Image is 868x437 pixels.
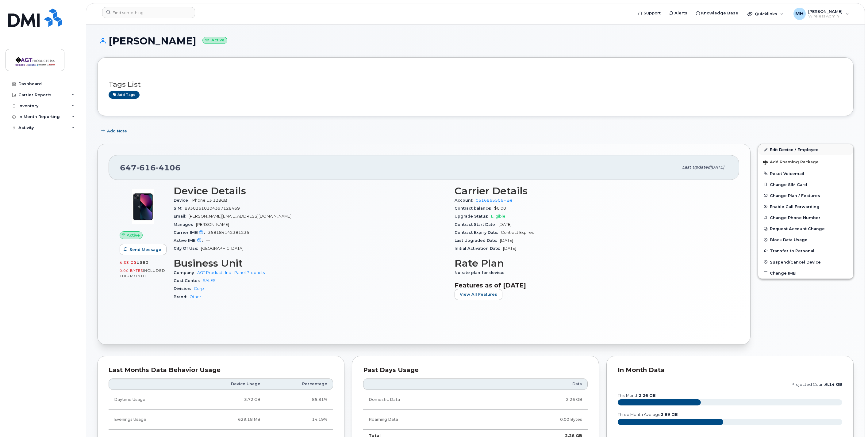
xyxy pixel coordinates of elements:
[494,206,506,211] span: $0.00
[758,168,853,179] button: Reset Voicemail
[758,223,853,234] button: Request Account Change
[107,128,127,134] span: Add Note
[174,286,194,291] span: Division
[758,201,853,212] button: Enable Call Forwarding
[455,198,476,203] span: Account
[109,390,191,410] td: Daytime Usage
[191,378,266,389] th: Device Usage
[127,232,140,238] span: Active
[825,382,842,387] tspan: 6.14 GB
[770,204,820,209] span: Enable Call Forwarding
[120,244,167,255] button: Send Message
[770,193,820,198] span: Change Plan / Features
[476,198,514,203] a: 0516865506 - Bell
[174,258,447,269] h3: Business Unit
[617,393,656,398] text: this month
[266,378,333,389] th: Percentage
[792,382,842,387] text: projected count
[455,185,728,196] h3: Carrier Details
[109,91,140,99] a: Add tags
[109,410,333,430] tr: Weekdays from 6:00pm to 8:00am
[208,230,249,235] span: 358184142381235
[363,410,489,430] td: Roaming Data
[120,268,143,273] span: 0.00 Bytes
[174,214,189,218] span: Email
[174,206,185,211] span: SIM
[455,214,491,218] span: Upgrade Status
[174,230,208,235] span: Carrier IMEI
[758,212,853,223] button: Change Phone Number
[201,246,244,251] span: [GEOGRAPHIC_DATA]
[109,367,333,373] div: Last Months Data Behavior Usage
[489,390,588,410] td: 2.26 GB
[129,247,161,253] span: Send Message
[758,155,853,168] button: Add Roaming Package
[455,222,498,227] span: Contract Start Date
[191,390,266,410] td: 3.72 GB
[661,412,678,417] tspan: 2.89 GB
[174,222,196,227] span: Manager
[190,294,201,299] a: Other
[455,289,502,300] button: View All Features
[455,206,494,211] span: Contract balance
[758,179,853,190] button: Change SIM Card
[120,260,136,265] span: 4.33 GB
[363,390,489,410] td: Domestic Data
[203,278,216,283] a: SALES
[97,125,132,136] button: Add Note
[460,291,497,297] span: View All Features
[125,188,161,225] img: image20231002-3703462-1ig824h.jpeg
[120,268,165,278] span: included this month
[498,222,512,227] span: [DATE]
[363,367,588,373] div: Past Days Usage
[758,245,853,256] button: Transfer to Personal
[156,163,181,172] span: 4106
[455,270,507,275] span: No rate plan for device
[758,268,853,279] button: Change IMEI
[617,412,678,417] text: three month average
[500,238,513,243] span: [DATE]
[191,410,266,430] td: 629.18 MB
[136,163,156,172] span: 616
[174,278,203,283] span: Cost Center
[455,258,728,269] h3: Rate Plan
[174,246,201,251] span: City Of Use
[710,165,724,169] span: [DATE]
[758,190,853,201] button: Change Plan / Features
[455,282,728,289] h3: Features as of [DATE]
[97,36,854,46] h1: [PERSON_NAME]
[109,410,191,430] td: Evenings Usage
[206,238,210,243] span: —
[191,198,227,203] span: iPhone 13 128GB
[174,185,447,196] h3: Device Details
[196,222,229,227] span: [PERSON_NAME]
[174,270,197,275] span: Company
[455,230,501,235] span: Contract Expiry Date
[455,246,503,251] span: Initial Activation Date
[491,214,505,218] span: Eligible
[136,260,149,265] span: used
[758,234,853,245] button: Block Data Usage
[682,165,710,169] span: Last updated
[174,294,190,299] span: Brand
[618,367,842,373] div: In Month Data
[194,286,204,291] a: Corp
[120,163,181,172] span: 647
[489,378,588,389] th: Data
[189,214,291,218] span: [PERSON_NAME][EMAIL_ADDRESS][DOMAIN_NAME]
[197,270,265,275] a: AGT Products Inc - Panel Products
[266,410,333,430] td: 14.19%
[763,160,819,165] span: Add Roaming Package
[758,256,853,268] button: Suspend/Cancel Device
[489,410,588,430] td: 0.00 Bytes
[455,238,500,243] span: Last Upgraded Date
[639,393,656,398] tspan: 2.26 GB
[770,260,821,264] span: Suspend/Cancel Device
[202,37,227,44] small: Active
[109,81,842,88] h3: Tags List
[174,238,206,243] span: Active IMEI
[174,198,191,203] span: Device
[185,206,240,211] span: 89302610104397128469
[501,230,535,235] span: Contract Expired
[503,246,516,251] span: [DATE]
